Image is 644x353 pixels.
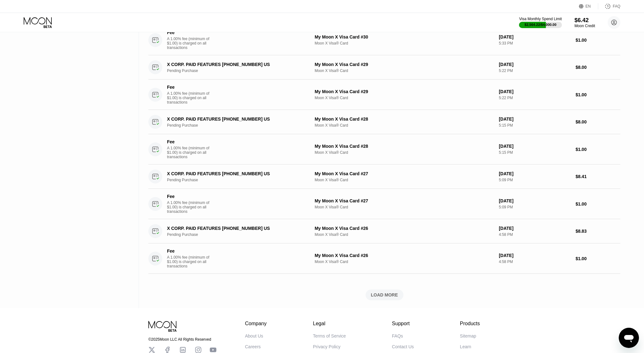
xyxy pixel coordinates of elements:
div: [DATE] [499,34,570,39]
div: My Moon X Visa Card #30 [315,34,494,39]
div: Moon X Visa® Card [315,123,494,128]
div: My Moon X Visa Card #26 [315,253,494,258]
div: Fee [167,139,211,144]
div: Terms of Service [313,333,346,338]
div: Legal [313,321,346,326]
div: My Moon X Visa Card #29 [315,62,494,67]
div: Moon X Visa® Card [315,96,494,100]
div: My Moon X Visa Card #27 [315,198,494,203]
div: $2,564.22 / $4,000.00 [525,23,557,27]
div: $1.00 [575,92,620,97]
div: FAQ [598,3,620,9]
div: Learn [460,344,471,349]
div: 5:15 PM [499,150,570,155]
div: Fee [167,194,211,199]
div: A 1.00% fee (minimum of $1.00) is charged on all transactions [167,200,214,214]
div: [DATE] [499,144,570,149]
div: My Moon X Visa Card #26 [315,226,494,231]
div: Moon X Visa® Card [315,260,494,264]
div: X CORP. PAID FEATURES [PHONE_NUMBER] US [167,226,302,231]
div: EN [586,4,591,9]
div: My Moon X Visa Card #28 [315,144,494,149]
div: Privacy Policy [313,344,340,349]
div: Fee [167,30,211,35]
div: A 1.00% fee (minimum of $1.00) is charged on all transactions [167,91,214,105]
div: Visa Monthly Spend Limit$2,564.22/$4,000.00 [519,17,562,28]
div: Fee [167,248,211,254]
div: $8.83 [575,229,620,234]
div: X CORP. PAID FEATURES [PHONE_NUMBER] USPending PurchaseMy Moon X Visa Card #29Moon X Visa® Card[D... [148,55,620,80]
div: $1.00 [575,38,620,43]
div: $6.42Moon Credit [575,17,595,28]
div: Careers [245,344,261,349]
div: FAQ [613,4,620,9]
div: 5:15 PM [499,123,570,128]
div: $1.00 [575,256,620,261]
div: Moon X Visa® Card [315,178,494,182]
div: $8.00 [575,65,620,70]
div: 5:22 PM [499,69,570,73]
div: A 1.00% fee (minimum of $1.00) is charged on all transactions [167,146,214,159]
div: Visa Monthly Spend Limit [519,17,562,21]
div: © 2025 Moon LLC All Rights Reserved [148,337,217,342]
div: About Us [245,333,263,338]
div: Sitemap [460,333,476,338]
div: [DATE] [499,253,570,258]
div: EN [579,3,598,9]
div: [DATE] [499,226,570,231]
div: X CORP. PAID FEATURES [PHONE_NUMBER] US [167,62,302,67]
div: FeeA 1.00% fee (minimum of $1.00) is charged on all transactionsMy Moon X Visa Card #28Moon X Vis... [148,134,620,165]
div: LOAD MORE [148,290,620,300]
div: Moon X Visa® Card [315,150,494,155]
div: [DATE] [499,198,570,203]
div: Support [392,321,414,326]
div: $8.00 [575,119,620,124]
div: 5:33 PM [499,41,570,45]
div: My Moon X Visa Card #28 [315,117,494,122]
div: $1.00 [575,147,620,152]
div: 4:58 PM [499,260,570,264]
div: Moon X Visa® Card [315,41,494,45]
div: X CORP. PAID FEATURES [PHONE_NUMBER] US [167,117,302,122]
div: FAQs [392,333,403,338]
div: A 1.00% fee (minimum of $1.00) is charged on all transactions [167,255,214,268]
div: Moon Credit [575,24,595,28]
div: FeeA 1.00% fee (minimum of $1.00) is charged on all transactionsMy Moon X Visa Card #29Moon X Vis... [148,80,620,110]
div: Pending Purchase [167,178,312,182]
div: Company [245,321,267,326]
div: X CORP. PAID FEATURES [PHONE_NUMBER] USPending PurchaseMy Moon X Visa Card #28Moon X Visa® Card[D... [148,110,620,134]
div: Contact Us [392,344,414,349]
div: Products [460,321,480,326]
div: X CORP. PAID FEATURES [PHONE_NUMBER] USPending PurchaseMy Moon X Visa Card #26Moon X Visa® Card[D... [148,219,620,243]
div: 5:09 PM [499,178,570,182]
div: FeeA 1.00% fee (minimum of $1.00) is charged on all transactionsMy Moon X Visa Card #26Moon X Vis... [148,243,620,274]
div: 5:09 PM [499,205,570,209]
div: My Moon X Visa Card #29 [315,89,494,94]
div: A 1.00% fee (minimum of $1.00) is charged on all transactions [167,37,214,50]
div: Moon X Visa® Card [315,69,494,73]
div: [DATE] [499,171,570,176]
div: Fee [167,85,211,90]
div: Moon X Visa® Card [315,205,494,209]
div: Pending Purchase [167,232,312,237]
div: X CORP. PAID FEATURES [PHONE_NUMBER] US [167,171,302,176]
div: 5:22 PM [499,96,570,100]
div: $6.42 [575,17,595,24]
div: $8.41 [575,174,620,179]
div: FeeA 1.00% fee (minimum of $1.00) is charged on all transactionsMy Moon X Visa Card #27Moon X Vis... [148,189,620,219]
iframe: Button to launch messaging window [619,328,639,348]
div: [DATE] [499,117,570,122]
div: [DATE] [499,89,570,94]
div: Moon X Visa® Card [315,232,494,237]
div: 4:58 PM [499,232,570,237]
div: X CORP. PAID FEATURES [PHONE_NUMBER] USPending PurchaseMy Moon X Visa Card #27Moon X Visa® Card[D... [148,165,620,189]
div: Pending Purchase [167,69,312,73]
